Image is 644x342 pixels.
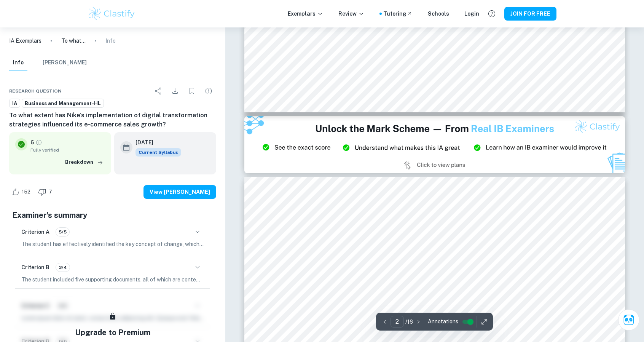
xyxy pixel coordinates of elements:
[21,263,49,272] h6: Criterion B
[18,188,35,196] span: 152
[22,99,104,108] a: Business and Management-HL
[485,7,498,20] button: Help and Feedback
[75,327,150,338] h5: Upgrade to Premium
[35,139,42,146] a: Grade fully verified
[428,318,458,326] span: Annotations
[105,37,116,45] p: Info
[143,185,216,199] button: View [PERSON_NAME]
[56,264,70,271] span: 3/4
[9,186,35,198] div: Like
[184,83,199,99] div: Bookmark
[36,186,56,198] div: Dislike
[45,188,56,196] span: 7
[383,10,413,18] a: Tutoring
[21,228,49,236] h6: Criterion A
[10,100,20,107] span: IA
[9,54,27,71] button: Info
[338,10,364,18] p: Review
[9,88,62,94] span: Research question
[63,157,105,168] button: Breakdown
[21,240,204,248] p: The student has effectively identified the key concept of change, which is clearly indicated on t...
[167,83,183,99] div: Download
[30,147,105,153] span: Fully verified
[22,100,104,107] span: Business and Management-HL
[9,111,216,129] h6: To what extent has Nike's implementation of digital transformation strategies influenced its e-co...
[56,229,69,235] span: 5/5
[618,309,639,331] button: Ask Clai
[504,7,556,21] button: JOIN FOR FREE
[135,148,181,157] div: This exemplar is based on the current syllabus. Feel free to refer to it for inspiration/ideas wh...
[201,83,216,99] div: Report issue
[244,116,625,173] img: Ad
[151,83,166,99] div: Share
[9,37,41,45] a: IA Exemplars
[21,275,204,284] p: The student included five supporting documents, all of which are contemporary and published withi...
[12,209,213,221] h5: Examiner's summary
[43,54,87,71] button: [PERSON_NAME]
[30,138,34,147] p: 6
[428,10,449,18] a: Schools
[405,318,413,326] p: / 16
[135,138,175,147] h6: [DATE]
[135,148,181,157] span: Current Syllabus
[9,99,20,108] a: IA
[61,37,86,45] p: To what extent has Nike's implementation of digital transformation strategies influenced its e-co...
[288,10,323,18] p: Exemplars
[88,6,136,21] img: Clastify logo
[464,10,479,18] a: Login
